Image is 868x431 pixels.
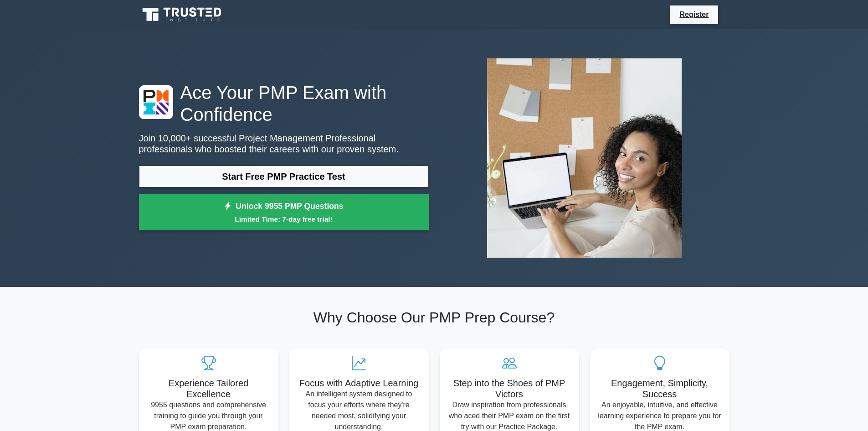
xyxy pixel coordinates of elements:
[150,214,417,224] small: Limited Time: 7-day free trial!
[139,166,429,187] a: Start Free PMP Practice Test
[139,133,429,155] p: Join 10,000+ successful Project Management Professional professionals who boosted their careers w...
[674,9,714,20] a: Register
[139,82,429,125] h1: Ace Your PMP Exam with Confidence
[297,378,421,389] h5: Focus with Adaptive Learning
[139,194,429,231] a: Unlock 9955 PMP QuestionsLimited Time: 7-day free trial!
[597,378,722,400] h5: Engagement, Simplicity, Success
[447,378,572,400] h5: Step into the Shoes of PMP Victors
[139,309,729,326] h2: Why Choose Our PMP Prep Course?
[146,378,271,400] h5: Experience Tailored Excellence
